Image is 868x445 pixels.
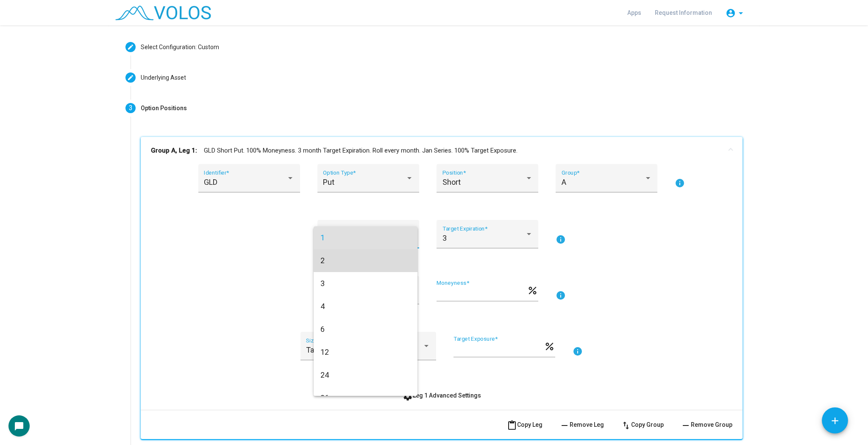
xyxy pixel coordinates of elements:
[320,341,411,364] span: 12
[320,318,411,341] span: 6
[320,226,411,249] span: 1
[320,364,411,387] span: 24
[320,272,411,295] span: 3
[320,387,411,409] span: 36
[320,295,411,318] span: 4
[320,249,411,272] span: 2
